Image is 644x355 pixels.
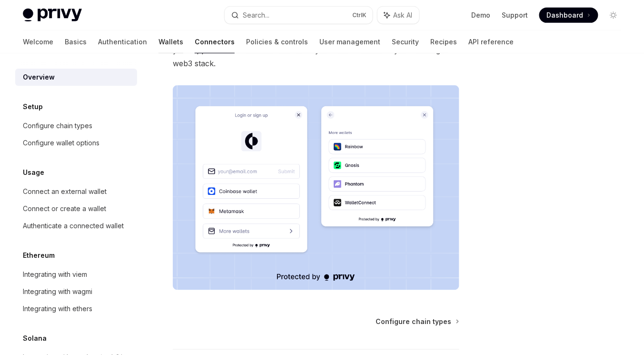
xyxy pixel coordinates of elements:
[173,85,459,290] img: Connectors3
[319,30,380,53] a: User management
[23,167,44,178] h5: Usage
[471,10,490,20] a: Demo
[23,30,53,53] a: Welcome
[23,269,87,280] div: Integrating with viem
[195,30,235,53] a: Connectors
[15,69,137,86] a: Overview
[23,303,92,314] div: Integrating with ethers
[15,300,137,317] a: Integrating with ethers
[23,9,82,22] img: light logo
[606,8,621,23] button: Toggle dark mode
[15,183,137,200] a: Connect an external wallet
[502,10,528,20] a: Support
[376,317,451,326] span: Configure chain types
[23,120,92,132] div: Configure chain types
[15,134,137,152] a: Configure wallet options
[377,7,419,24] button: Ask AI
[468,30,514,53] a: API reference
[65,30,87,53] a: Basics
[15,266,137,283] a: Integrating with viem
[15,200,137,217] a: Connect or create a wallet
[23,203,106,214] div: Connect or create a wallet
[23,71,55,83] div: Overview
[23,137,99,149] div: Configure wallet options
[23,101,43,112] h5: Setup
[243,10,269,21] div: Search...
[246,30,308,53] a: Policies & controls
[539,8,598,23] a: Dashboard
[15,217,137,234] a: Authenticate a connected wallet
[547,10,584,20] span: Dashboard
[430,30,457,53] a: Recipes
[353,11,367,19] span: Ctrl K
[392,30,419,53] a: Security
[15,283,137,300] a: Integrating with wagmi
[15,117,137,134] a: Configure chain types
[23,186,107,197] div: Connect an external wallet
[159,30,183,53] a: Wallets
[394,10,413,20] span: Ask AI
[23,220,124,232] div: Authenticate a connected wallet
[98,30,147,53] a: Authentication
[225,7,372,24] button: Search...CtrlK
[376,317,458,326] a: Configure chain types
[23,250,55,261] h5: Ethereum
[23,286,92,297] div: Integrating with wagmi
[23,333,47,344] h5: Solana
